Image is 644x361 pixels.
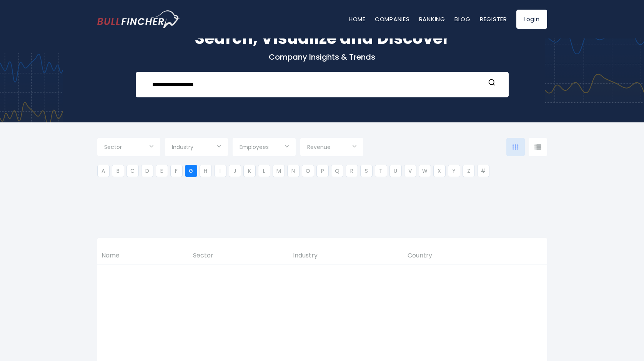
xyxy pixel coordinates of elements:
[170,165,183,177] li: F
[433,165,446,177] li: X
[97,10,180,28] a: Go to homepage
[97,165,110,177] li: A
[307,141,356,155] input: Selection
[477,165,489,177] li: #
[287,165,300,177] li: N
[360,165,373,177] li: S
[185,165,197,177] li: G
[419,165,431,177] li: W
[104,141,153,155] input: Selection
[448,165,460,177] li: Y
[403,247,518,264] th: Country
[316,165,329,177] li: P
[189,247,289,264] th: Sector
[141,165,153,177] li: D
[104,144,122,150] span: Sector
[112,165,124,177] li: B
[487,79,497,89] button: Search
[240,141,289,155] input: Selection
[404,165,416,177] li: V
[243,165,256,177] li: K
[97,247,189,264] th: Name
[375,15,410,23] a: Companies
[97,52,547,62] p: Company Insights & Trends
[273,165,285,177] li: M
[156,165,168,177] li: E
[126,165,139,177] li: C
[513,144,519,150] img: icon-comp-grid.svg
[454,15,471,23] a: Blog
[214,165,226,177] li: I
[258,165,270,177] li: L
[389,165,402,177] li: U
[516,10,547,29] a: Login
[172,141,221,155] input: Selection
[240,144,269,150] span: Employees
[349,15,366,23] a: Home
[419,15,445,23] a: Ranking
[463,165,475,177] li: Z
[534,144,541,150] img: icon-comp-list-view.svg
[302,165,314,177] li: O
[375,165,387,177] li: T
[200,165,212,177] li: H
[346,165,358,177] li: R
[307,144,331,150] span: Revenue
[229,165,241,177] li: J
[331,165,343,177] li: Q
[480,15,507,23] a: Register
[172,144,193,150] span: Industry
[289,247,403,264] th: Industry
[97,10,180,28] img: bullfincher logo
